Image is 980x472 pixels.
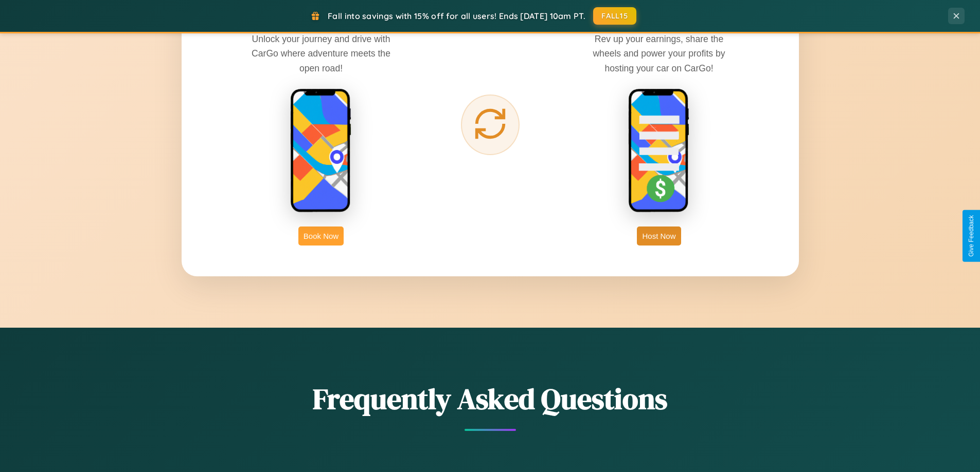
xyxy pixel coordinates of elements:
img: rent phone [290,88,352,214]
img: host phone [628,88,690,214]
button: Book Now [298,226,344,246]
p: Unlock your journey and drive with CarGo where adventure meets the open road! [244,32,398,75]
div: Give Feedback [968,215,975,257]
span: Fall into savings with 15% off for all users! Ends [DATE] 10am PT. [328,11,585,21]
button: Host Now [637,226,681,246]
button: FALL15 [593,7,636,25]
p: Rev up your earnings, share the wheels and power your profits by hosting your car on CarGo! [582,32,736,75]
h2: Frequently Asked Questions [182,379,799,419]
